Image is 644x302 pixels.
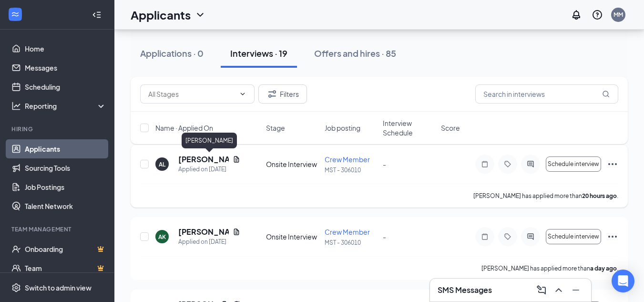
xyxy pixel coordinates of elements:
a: Sourcing Tools [25,158,106,177]
button: Minimize [568,282,583,298]
span: Schedule interview [548,161,599,167]
p: MST - 306010 [325,239,377,247]
svg: Notifications [571,9,582,21]
h1: Applicants [131,7,191,23]
span: - [383,232,386,241]
span: Crew Member [325,155,370,164]
svg: Analysis [11,101,21,111]
div: Onsite Interview [266,159,318,169]
div: Applications · 0 [140,47,204,59]
button: ComposeMessage [534,282,549,298]
div: Offers and hires · 85 [314,47,396,59]
a: Home [25,39,106,58]
span: Stage [266,123,285,133]
div: Onsite Interview [266,232,318,241]
a: Applicants [25,139,106,158]
b: 20 hours ago [582,192,617,199]
svg: Tag [502,160,513,168]
h5: [PERSON_NAME] [178,227,229,237]
div: Open Intercom Messenger [612,270,634,292]
input: All Stages [148,89,235,99]
svg: Tag [502,233,513,240]
div: Applied on [DATE] [178,237,240,247]
svg: ChevronUp [553,284,564,296]
div: MM [613,10,623,19]
svg: Document [233,228,240,236]
svg: Filter [266,88,278,100]
span: Job posting [325,123,360,133]
svg: ChevronDown [194,9,206,21]
a: Talent Network [25,197,106,216]
svg: Note [479,233,491,240]
div: Interviews · 19 [230,47,287,59]
input: Search in interviews [475,84,618,104]
div: AL [159,160,165,168]
svg: ComposeMessage [536,284,547,296]
a: Scheduling [25,77,106,96]
b: a day ago [590,265,617,272]
button: Filter Filters [258,84,307,104]
svg: Minimize [570,284,582,296]
span: Name · Applied On [155,123,213,133]
svg: Settings [11,283,21,292]
span: Schedule interview [548,233,599,240]
button: Schedule interview [546,229,601,244]
svg: Ellipses [607,231,618,242]
h3: SMS Messages [438,285,492,295]
p: [PERSON_NAME] has applied more than . [473,192,618,200]
div: [PERSON_NAME] [182,133,237,148]
a: Messages [25,58,106,77]
svg: Note [479,160,491,168]
svg: ChevronDown [239,90,246,98]
p: [PERSON_NAME] has applied more than . [481,264,618,272]
span: Interview Schedule [383,118,435,137]
svg: MagnifyingGlass [602,90,610,98]
div: Applied on [DATE] [178,165,240,174]
p: MST - 306010 [325,166,377,174]
button: ChevronUp [551,282,566,298]
div: AK [158,233,166,241]
svg: Collapse [92,10,102,20]
svg: QuestionInfo [592,9,603,21]
span: Crew Member [325,228,370,236]
a: Job Postings [25,177,106,197]
span: - [383,160,386,168]
div: Switch to admin view [25,283,92,292]
div: Team Management [11,225,104,233]
a: TeamCrown [25,259,106,278]
div: Hiring [11,125,104,133]
svg: ActiveChat [525,160,536,168]
span: Score [441,123,460,133]
svg: ActiveChat [525,233,536,240]
svg: Ellipses [607,158,618,170]
a: OnboardingCrown [25,240,106,259]
div: Reporting [25,101,107,111]
svg: WorkstreamLogo [10,10,20,19]
h5: [PERSON_NAME] [178,154,229,165]
svg: Document [233,156,240,163]
button: Schedule interview [546,156,601,172]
